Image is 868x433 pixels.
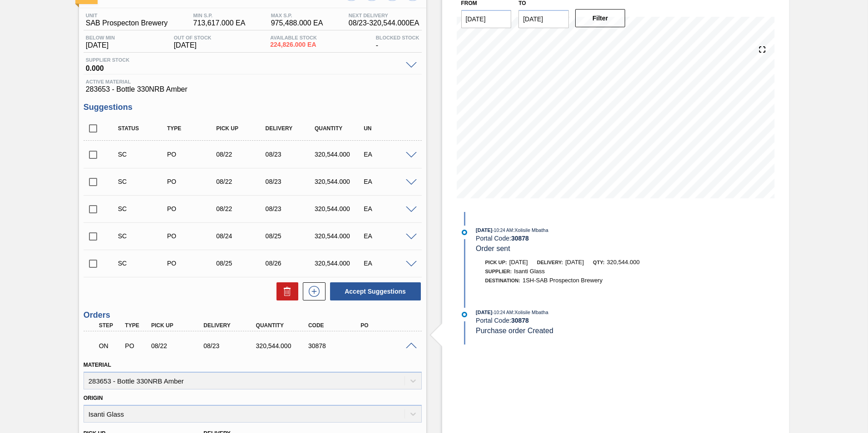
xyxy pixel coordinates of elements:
[461,10,512,28] input: mm/dd/yyyy
[312,178,367,185] div: 320,544.000
[214,260,269,267] div: 08/25/2025
[358,322,417,329] div: PO
[306,322,365,329] div: Code
[263,205,318,212] div: 08/23/2025
[476,227,492,233] span: [DATE]
[86,79,419,84] span: Active Material
[201,342,260,349] div: 08/23/2025
[298,282,325,300] div: New suggestion
[476,245,510,252] span: Order sent
[86,13,168,18] span: Unit
[214,151,269,158] div: 08/22/2025
[86,85,419,93] span: 283653 - Bottle 330NRB Amber
[485,278,520,283] span: Destination:
[272,282,298,300] div: Delete Suggestions
[462,230,467,235] img: atual
[86,41,115,49] span: [DATE]
[99,342,122,349] p: ON
[263,260,318,267] div: 08/26/2025
[193,19,246,27] span: 713,617.000 EA
[214,232,269,240] div: 08/24/2025
[270,41,317,48] span: 224,826.000 EA
[165,232,220,240] div: Purchase order
[86,57,401,63] span: Supplier Stock
[116,205,171,212] div: Suggestion Created
[116,125,171,132] div: Status
[116,178,171,185] div: Suggestion Created
[361,125,416,132] div: UN
[97,322,124,329] div: Step
[86,63,401,72] span: 0.000
[271,19,323,27] span: 975,488.000 EA
[312,125,367,132] div: Quantity
[493,310,513,315] span: - 10:24 AM
[376,35,419,40] span: Blocked Stock
[165,205,220,212] div: Purchase order
[312,232,367,240] div: 320,544.000
[476,235,691,242] div: Portal Code:
[201,322,260,329] div: Delivery
[476,310,492,315] span: [DATE]
[86,35,115,40] span: Below Min
[254,322,312,329] div: Quantity
[476,327,553,335] span: Purchase order Created
[513,310,548,315] span: : Xolisile Mbatha
[607,259,640,266] span: 320,544.000
[271,13,323,18] span: MAX S.P.
[537,260,563,265] span: Delivery:
[361,205,416,212] div: EA
[361,151,416,158] div: EA
[306,342,365,349] div: 30878
[263,178,318,185] div: 08/23/2025
[149,342,207,349] div: 08/22/2025
[374,35,422,49] div: -
[493,228,513,233] span: - 10:24 AM
[97,336,124,356] div: Negotiating Order
[214,178,269,185] div: 08/22/2025
[165,125,220,132] div: Type
[325,281,422,301] div: Accept Suggestions
[565,259,584,266] span: [DATE]
[123,342,150,349] div: Purchase order
[514,268,545,275] span: Isanti Glass
[361,260,416,267] div: EA
[116,151,171,158] div: Suggestion Created
[214,125,269,132] div: Pick up
[511,235,529,242] strong: 30878
[312,205,367,212] div: 320,544.000
[462,312,467,317] img: atual
[84,103,422,112] h3: Suggestions
[330,282,421,300] button: Accept Suggestions
[254,342,312,349] div: 320,544.000
[174,41,212,49] span: [DATE]
[349,13,419,18] span: Next Delivery
[263,232,318,240] div: 08/25/2025
[485,260,507,265] span: Pick up:
[263,151,318,158] div: 08/23/2025
[84,395,103,401] label: Origin
[312,260,367,267] div: 320,544.000
[593,260,604,265] span: Qty:
[518,10,569,28] input: mm/dd/yyyy
[165,178,220,185] div: Purchase order
[165,260,220,267] div: Purchase order
[165,151,220,158] div: Purchase order
[174,35,212,40] span: Out Of Stock
[361,232,416,240] div: EA
[513,227,548,233] span: : Xolisile Mbatha
[361,178,416,185] div: EA
[116,232,171,240] div: Suggestion Created
[312,151,367,158] div: 320,544.000
[149,322,207,329] div: Pick up
[349,19,419,27] span: 08/23 - 320,544.000 EA
[214,205,269,212] div: 08/22/2025
[123,322,150,329] div: Type
[116,260,171,267] div: Suggestion Created
[476,317,691,324] div: Portal Code:
[84,310,422,320] h3: Orders
[270,35,317,40] span: Available Stock
[86,19,168,27] span: SAB Prospecton Brewery
[523,277,602,284] span: 1SH-SAB Prospecton Brewery
[575,9,626,27] button: Filter
[511,317,529,324] strong: 30878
